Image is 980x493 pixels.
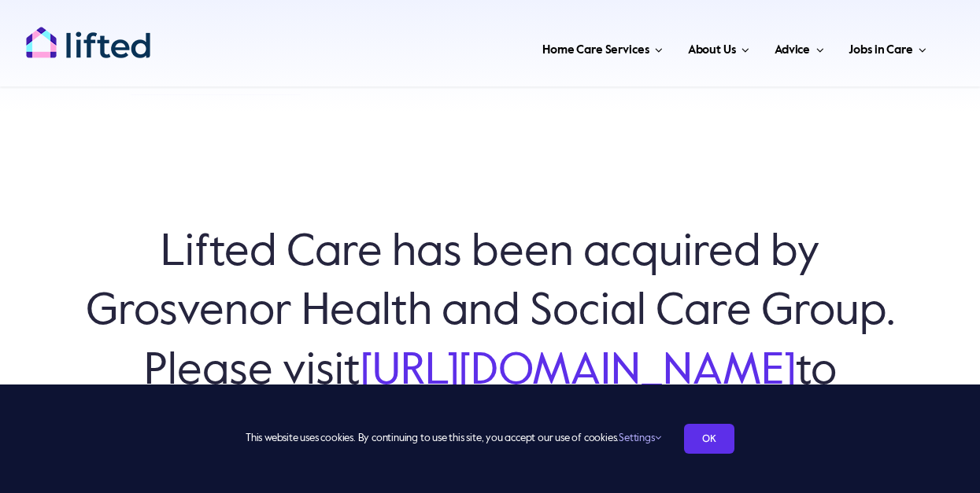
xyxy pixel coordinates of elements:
a: Home Care Services [538,24,668,71]
span: Jobs in Care [849,38,912,63]
a: OK [684,424,734,454]
a: Advice [770,24,828,71]
a: Jobs in Care [844,24,931,71]
a: Settings [619,433,660,443]
span: Advice [775,38,810,63]
a: lifted-logo [25,26,151,42]
span: Home Care Services [542,38,649,63]
a: About Us [683,24,754,71]
h6: Lifted Care has been acquired by Grosvenor Health and Social Care Group. Please visit to arrange ... [79,224,901,460]
nav: Main Menu [183,24,931,71]
span: This website uses cookies. By continuing to use this site, you accept our use of cookies. [246,426,660,451]
span: About Us [688,38,736,63]
a: [URL][DOMAIN_NAME] [361,350,796,394]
